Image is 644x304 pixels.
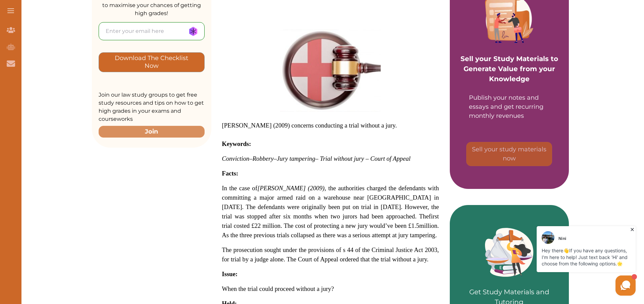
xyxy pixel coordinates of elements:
span: , the authorities charged the defendants with committing a major armed raid on a warehouse near [... [222,185,439,220]
strong: Facts: [222,170,238,177]
p: Sell your study materials now [469,145,549,163]
span: [PERSON_NAME] (2009) concerns conducting a trial without a jury. [222,122,397,129]
span: Jury tampering [277,155,315,162]
span: – [249,155,252,162]
div: Publish your notes and essays and get recurring monthly revenues [469,93,549,120]
input: Enter your email here [99,22,205,40]
p: Download The Checklist Now [112,54,191,70]
span: – Trial without jury – Court of Appeal [315,155,411,162]
strong: Issue: [222,270,238,277]
button: [object Object] [99,52,205,72]
p: Sell your Study Materials to Generate Value from your Knowledge [457,40,562,84]
span: – [274,155,277,162]
img: English-Legal-System-feature-300x245.jpg [280,30,381,112]
span: Robbery [253,155,274,162]
span: Conviction [222,155,250,162]
button: [object Object] [466,142,552,166]
span: In the case of [222,185,325,192]
span: first trial costed £22 million. The cost of protecting a new jury would’ve been £1.5million. As t... [222,185,439,239]
button: Join [99,126,205,138]
span: When the trial could proceed without a jury? [222,285,334,292]
span: The prosecution sought under the provisions of s 44 of the Criminal Justice Act 2003, for trial b... [222,246,439,263]
em: [PERSON_NAME] (2009) [257,185,324,192]
p: Join our law study groups to get free study resources and tips on how to get high grades in your ... [99,91,205,123]
iframe: HelpCrunch [483,224,637,297]
strong: Keywords: [222,140,251,147]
